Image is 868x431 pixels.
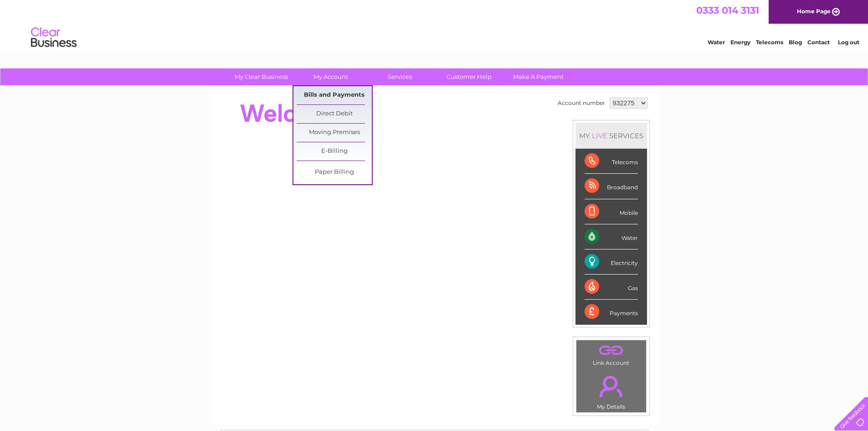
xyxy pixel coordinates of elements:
[297,124,372,142] a: Moving Premises
[585,199,638,224] div: Mobile
[297,142,372,161] a: E-Billing
[362,68,437,85] a: Services
[219,5,650,44] div: Clear Business is a trading name of Verastar Limited (registered in [GEOGRAPHIC_DATA] No. 3667643...
[31,24,77,52] img: logo.png
[297,105,372,123] a: Direct Debit
[579,343,644,358] a: .
[585,275,638,300] div: Gas
[585,174,638,199] div: Broadband
[224,68,299,85] a: My Clear Business
[585,224,638,249] div: Water
[431,68,507,85] a: Customer Help
[756,39,783,46] a: Telecoms
[789,39,802,46] a: Blog
[555,95,607,111] td: Account number
[807,39,830,46] a: Contact
[585,300,638,324] div: Payments
[297,163,372,182] a: Paper Billing
[575,123,647,149] div: MY SERVICES
[579,370,644,402] a: .
[293,68,368,85] a: My Account
[590,131,609,140] div: LIVE
[576,368,647,413] td: My Details
[730,39,750,46] a: Energy
[838,39,859,46] a: Log out
[576,340,647,369] td: Link Account
[585,249,638,275] div: Electricity
[696,5,759,16] a: 0333 014 3131
[708,39,725,46] a: Water
[585,149,638,174] div: Telecoms
[297,86,372,104] a: Bills and Payments
[501,68,576,85] a: Make A Payment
